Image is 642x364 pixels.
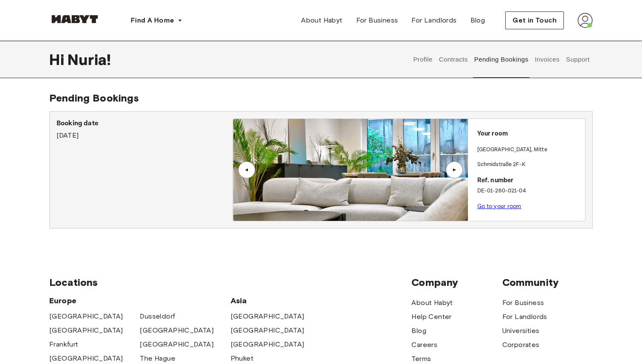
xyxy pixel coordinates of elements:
a: For Business [502,298,544,308]
div: ▲ [242,167,251,172]
a: Terms [411,354,431,364]
button: Contracts [438,41,469,78]
div: [DATE] [56,119,233,141]
a: [GEOGRAPHIC_DATA] [231,339,304,350]
button: Find A Home [124,12,189,29]
img: Habyt [49,15,100,23]
p: Booking date [56,119,233,129]
span: Find A Home [131,15,174,25]
span: About Habyt [301,15,342,25]
a: Help Center [411,312,451,322]
span: Locations [49,276,411,289]
span: Blog [470,15,485,25]
a: [GEOGRAPHIC_DATA] [49,311,123,322]
button: Invoices [534,41,560,78]
a: Go to your room [477,203,521,209]
div: user profile tabs [410,41,593,78]
button: Support [565,41,591,78]
a: [GEOGRAPHIC_DATA] [231,311,304,322]
a: [GEOGRAPHIC_DATA] [140,325,214,336]
p: [GEOGRAPHIC_DATA] , Mitte [477,146,547,154]
p: DE-01-260-021-04 [477,187,582,195]
a: Frankfurt [49,339,79,350]
a: For Business [349,12,405,29]
a: [GEOGRAPHIC_DATA] [231,325,304,336]
a: Blog [411,326,426,336]
a: [GEOGRAPHIC_DATA] [49,353,123,364]
a: [GEOGRAPHIC_DATA] [49,325,123,336]
a: Careers [411,340,437,350]
a: [GEOGRAPHIC_DATA] [140,339,214,350]
img: avatar [577,13,593,28]
a: The Hague [140,353,175,364]
p: Schmidstraße 2F-K [477,161,582,169]
a: Corporates [502,340,540,350]
img: Image of the room [233,119,467,221]
a: Blog [464,12,492,29]
a: Dusseldorf [140,311,175,322]
button: Profile [412,41,434,78]
span: For Landlords [411,15,456,25]
span: For Business [356,15,398,25]
button: Pending Bookings [473,41,529,78]
span: Company [411,276,502,289]
span: Get in Touch [512,15,557,25]
div: ▲ [450,167,459,172]
a: About Habyt [411,298,453,308]
button: Get in Touch [505,11,564,29]
span: Community [502,276,593,289]
a: For Landlords [405,12,463,29]
span: Europe [49,296,231,306]
a: Universities [502,326,540,336]
a: Phuket [231,353,253,364]
span: Hi [49,51,68,68]
span: Asia [231,296,321,306]
span: Pending Bookings [49,92,139,104]
a: About Habyt [294,12,349,29]
a: For Landlords [502,312,547,322]
p: Your room [477,129,582,139]
span: Nuria ! [68,51,111,68]
p: Ref. number [477,176,582,186]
